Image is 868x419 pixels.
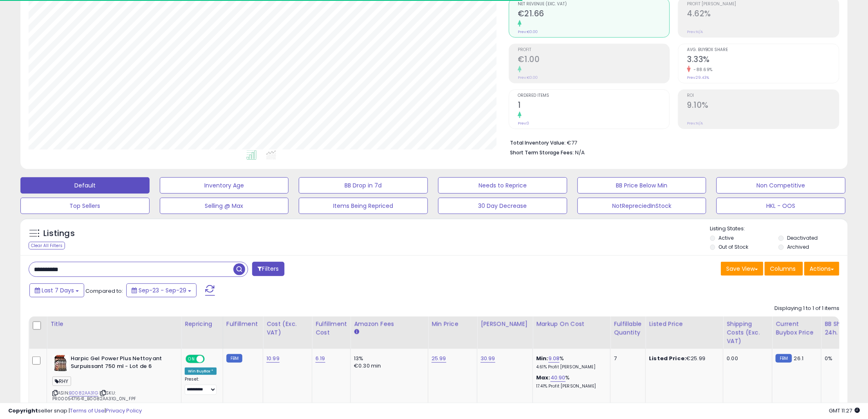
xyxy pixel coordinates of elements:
div: % [536,355,604,370]
div: Fulfillment Cost [315,320,347,337]
small: Prev: €0.00 [518,75,538,80]
a: 6.19 [315,354,325,363]
div: 7 [614,355,639,362]
p: 17.41% Profit [PERSON_NAME] [536,383,604,389]
h2: €21.66 [518,9,670,20]
div: Listed Price [649,320,720,328]
small: FBM [226,354,242,363]
button: Columns [765,262,803,276]
b: Short Term Storage Fees: [510,149,574,156]
small: Prev: 29.43% [687,75,709,80]
button: Filters [252,262,284,276]
label: Out of Stock [719,243,749,250]
small: Prev: N/A [687,121,703,126]
button: Actions [804,262,839,276]
span: 26.1 [794,354,804,362]
h2: 3.33% [687,55,839,66]
div: Preset: [185,377,217,395]
span: OFF [204,356,217,363]
button: BB Price Below Min [577,177,707,194]
button: Last 7 Days [29,283,84,297]
div: Markup on Cost [536,320,607,328]
button: 30 Day Decrease [438,198,567,214]
button: Save View [721,262,763,276]
b: Total Inventory Value: [510,139,566,146]
button: Non Competitive [716,177,846,194]
div: 0% [825,355,852,362]
span: ROI [687,94,839,98]
h5: Listings [43,228,75,239]
div: Current Buybox Price [776,320,818,337]
small: Prev: €0.00 [518,29,538,34]
div: 13% [354,355,422,362]
p: 4.61% Profit [PERSON_NAME] [536,364,604,370]
button: Top Sellers [20,198,150,214]
a: 25.99 [432,354,446,363]
a: 30.99 [481,354,495,363]
div: Win BuyBox * [185,368,217,375]
label: Active [719,234,734,241]
button: HKL - OOS [716,198,846,214]
small: FBM [776,354,792,363]
a: 40.90 [550,374,566,382]
li: €77 [510,137,833,147]
span: Ordered Items [518,94,670,98]
button: Selling @ Max [160,198,289,214]
b: Listed Price: [649,354,686,362]
span: Profit [518,48,670,52]
label: Deactivated [787,234,818,241]
div: Cost (Exc. VAT) [266,320,309,337]
span: Sep-23 - Sep-29 [139,286,186,294]
h2: 4.62% [687,9,839,20]
span: Avg. Buybox Share [687,48,839,52]
span: Profit [PERSON_NAME] [687,2,839,7]
span: N/A [575,149,585,156]
div: % [536,374,604,389]
button: Needs to Reprice [438,177,567,194]
label: Archived [787,243,810,250]
div: Amazon Fees [354,320,425,328]
small: Prev: 0 [518,121,529,126]
span: 2025-10-7 11:27 GMT [829,407,860,415]
div: 0.00 [727,355,766,362]
button: Inventory Age [160,177,289,194]
a: 9.08 [548,354,560,363]
small: -88.69% [691,67,713,73]
div: BB Share 24h. [825,320,855,337]
div: €0.30 min [354,362,422,370]
small: Amazon Fees. [354,328,359,336]
h2: 9.10% [687,100,839,111]
small: Prev: N/A [687,29,703,34]
div: [PERSON_NAME] [481,320,529,328]
button: Sep-23 - Sep-29 [126,283,197,297]
strong: Copyright [8,407,38,415]
div: Shipping Costs (Exc. VAT) [727,320,769,345]
span: RHY [52,377,71,386]
button: Default [20,177,150,194]
img: 51hSrd4nzKL._SL40_.jpg [52,355,69,371]
a: Terms of Use [70,407,105,415]
b: Max: [536,374,550,381]
div: Repricing [185,320,219,328]
div: Title [50,320,178,328]
span: Last 7 Days [42,286,74,294]
span: ON [186,356,197,363]
b: Min: [536,354,548,362]
th: The percentage added to the cost of goods (COGS) that forms the calculator for Min & Max prices. [533,316,611,349]
div: Displaying 1 to 1 of 1 items [774,305,839,312]
b: Harpic Gel Power Plus Nettoyant Surpuissant 750 ml - Lot de 6 [71,355,170,372]
span: Columns [770,265,796,273]
button: NotRepreciedInStock [577,198,707,214]
div: Fulfillable Quantity [614,320,642,337]
h2: 1 [518,100,670,111]
div: Min Price [432,320,474,328]
div: Fulfillment [226,320,260,328]
div: €25.99 [649,355,717,362]
h2: €1.00 [518,55,670,66]
a: 10.99 [266,354,280,363]
span: Compared to: [85,287,123,295]
span: Net Revenue (Exc. VAT) [518,2,670,7]
p: Listing States: [710,225,848,233]
button: BB Drop in 7d [299,177,428,194]
button: Items Being Repriced [299,198,428,214]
